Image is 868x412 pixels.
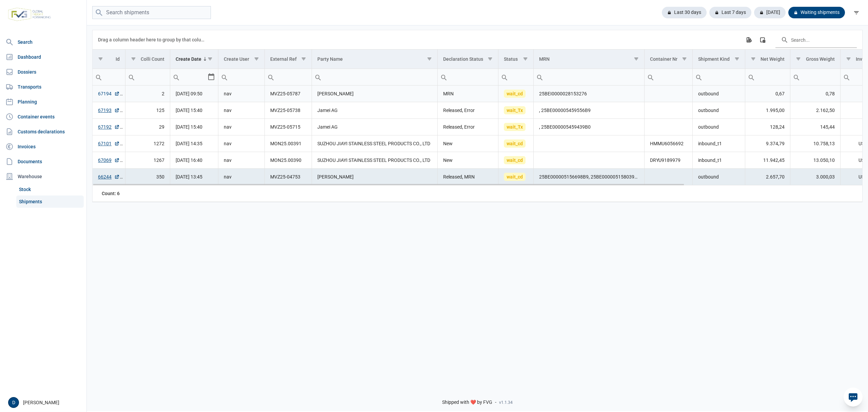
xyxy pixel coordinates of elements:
[743,34,755,46] div: Export all data to Excel
[176,108,202,113] span: [DATE] 15:40
[93,69,125,86] td: Filter cell
[645,69,693,85] input: Filter cell
[438,69,498,85] input: Filter cell
[504,123,526,131] span: wait_Tx
[125,152,170,169] td: 1267
[427,56,432,61] span: Show filter options for column 'Party Name'
[125,135,170,152] td: 1272
[125,50,170,69] td: Column Colli Count
[8,397,82,408] div: [PERSON_NAME]
[270,56,297,62] div: External Ref
[495,399,496,406] span: -
[218,152,265,169] td: nav
[265,69,312,86] td: Filter cell
[176,141,202,146] span: [DATE] 14:35
[98,34,207,45] div: Drag a column header here to group by that column
[312,86,438,102] td: [PERSON_NAME]
[751,56,756,61] span: Show filter options for column 'Net Weight'
[745,50,790,69] td: Column Net Weight
[218,169,265,185] td: nav
[176,124,202,130] span: [DATE] 15:40
[176,174,202,180] span: [DATE] 13:45
[761,56,785,62] div: Net Weight
[218,50,265,69] td: Column Create User
[98,107,120,114] a: 67193
[93,69,125,85] input: Filter cell
[790,69,840,85] input: Filter cell
[116,56,120,62] div: Id
[498,69,533,86] td: Filter cell
[170,50,218,69] td: Column Create Date
[312,102,438,119] td: Jamei AG
[534,102,644,119] td: , 25BE000005459556B9
[224,56,249,62] div: Create User
[98,140,120,147] a: 67101
[498,69,533,85] input: Filter cell
[693,119,745,135] td: outbound
[301,56,306,61] span: Show filter options for column 'External Ref'
[790,69,841,86] td: Filter cell
[745,69,790,86] td: Filter cell
[176,91,202,96] span: [DATE] 09:50
[98,190,120,197] div: Id Count: 6
[693,169,745,185] td: outbound
[693,135,745,152] td: inbound_t1
[438,86,498,102] td: MRN
[693,69,745,86] td: Filter cell
[745,135,790,152] td: 9.374,79
[176,56,201,62] div: Create Date
[3,170,84,183] div: Warehouse
[3,110,84,124] a: Container events
[3,155,84,168] a: Documents
[534,69,644,85] input: Filter cell
[312,152,438,169] td: SUZHOU JIAYI STAINLESS STEEL PRODUCTS CO., LTD
[312,169,438,185] td: [PERSON_NAME]
[141,56,164,62] div: Colli Count
[790,69,803,85] div: Search box
[312,119,438,135] td: Jamei AG
[693,69,705,85] div: Search box
[790,152,841,169] td: 13.050,10
[443,56,483,62] div: Declaration Status
[16,195,84,208] a: Shipments
[693,69,745,85] input: Filter cell
[438,169,498,185] td: Released, MRN
[504,106,526,114] span: wait_Tx
[504,156,526,164] span: wait_cd
[218,102,265,119] td: nav
[504,56,518,62] div: Status
[790,102,841,119] td: 2.162,50
[523,56,528,61] span: Show filter options for column 'Status'
[438,135,498,152] td: New
[534,86,644,102] td: 25BEI0000028153276
[312,69,437,85] input: Filter cell
[218,69,264,85] input: Filter cell
[504,90,526,98] span: wait_cd
[438,50,498,69] td: Column Declaration Status
[498,69,511,85] div: Search box
[693,102,745,119] td: outbound
[682,56,687,61] span: Show filter options for column 'Container Nr'
[3,35,84,49] a: Search
[634,56,639,61] span: Show filter options for column 'MRN'
[534,69,644,86] td: Filter cell
[176,157,202,163] span: [DATE] 16:40
[745,119,790,135] td: 128,24
[8,397,19,408] button: D
[504,173,526,181] span: wait_cd
[698,56,730,62] div: Shipment Kind
[693,50,745,69] td: Column Shipment Kind
[3,80,84,94] a: Transports
[265,152,312,169] td: MON25.00390
[93,50,125,69] td: Column Id
[3,65,84,79] a: Dossiers
[438,119,498,135] td: Released, Error
[644,69,693,86] td: Filter cell
[754,7,786,18] div: [DATE]
[98,157,120,164] a: 67069
[438,102,498,119] td: Released, Error
[806,56,835,62] div: Gross Weight
[265,50,312,69] td: Column External Ref
[125,69,138,85] div: Search box
[539,56,550,62] div: MRN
